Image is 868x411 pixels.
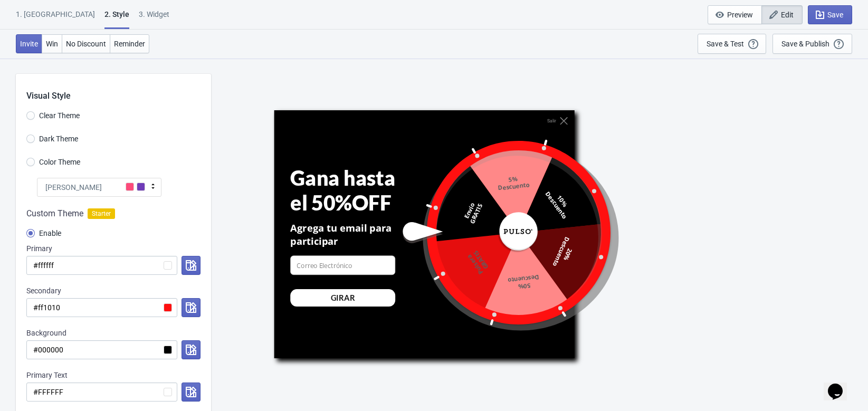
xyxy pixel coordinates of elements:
[66,40,106,48] span: No Discount
[39,110,80,121] span: Clear Theme
[808,5,852,24] button: Save
[26,243,201,254] div: Primary
[88,208,115,219] span: Starter
[104,9,129,29] div: 2 . Style
[547,118,556,123] div: Salir
[781,40,829,48] div: Save & Publish
[16,9,95,27] div: 1. [GEOGRAPHIC_DATA]
[26,328,201,338] div: Background
[114,40,145,48] span: Reminder
[707,40,744,48] div: Save & Test
[331,292,355,303] div: GIRAR
[827,11,843,19] span: Save
[772,34,852,54] button: Save & Publish
[62,34,110,53] button: No Discount
[110,34,149,53] button: Reminder
[45,182,102,193] span: [PERSON_NAME]
[46,40,58,48] span: Win
[20,40,38,48] span: Invite
[39,228,61,238] span: Enable
[708,5,762,24] button: Preview
[290,166,416,215] div: Gana hasta el 50%OFF
[26,285,201,296] div: Secondary
[26,370,201,380] div: Primary Text
[39,133,78,144] span: Dark Theme
[139,9,169,27] div: 3. Widget
[42,34,62,53] button: Win
[26,74,211,102] div: Visual Style
[16,34,42,53] button: Invite
[26,207,83,220] span: Custom Theme
[698,34,766,54] button: Save & Test
[290,222,395,248] div: Agrega tu email para participar
[290,256,395,275] input: Correo Electrónico
[727,11,753,19] span: Preview
[781,11,794,19] span: Edit
[824,369,857,400] iframe: chat widget
[761,5,803,24] button: Edit
[39,157,80,167] span: Color Theme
